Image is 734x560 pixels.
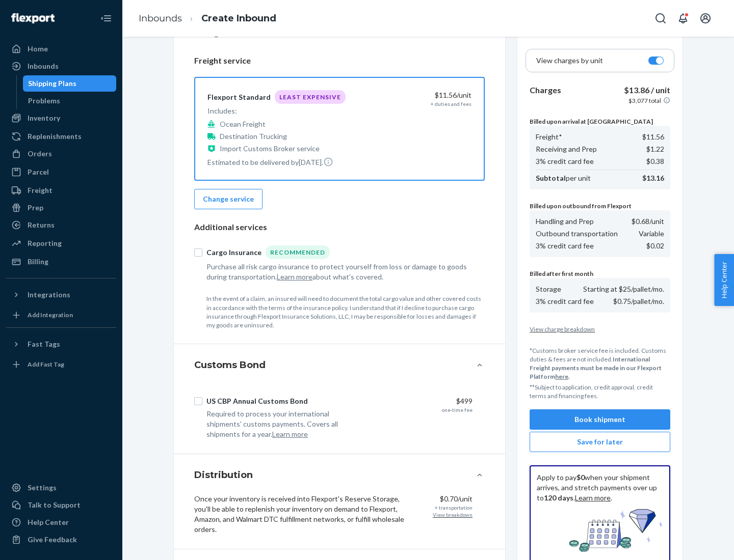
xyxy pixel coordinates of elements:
button: Open Search Box [650,8,671,29]
b: Subtotal [536,174,566,182]
button: Open notifications [673,8,693,29]
a: Inbounds [139,13,182,24]
p: 3% credit card fee [536,156,594,166]
span: Once your inventory is received into Flexport's Reserve Storage, you'll be able to replenish your... [194,494,404,534]
button: Learn more [277,272,312,282]
p: **Subject to application, credit approval, credit terms and financing fees. [530,383,670,400]
p: $3,077 total [628,96,661,105]
p: Storage [536,284,561,294]
a: Help Center [6,514,116,530]
p: 3% credit card fee [536,296,594,306]
p: Additional services [194,221,485,233]
div: + transportation [435,504,473,511]
p: Variable [639,229,664,239]
a: Billing [6,254,116,270]
h4: Customs Bond [194,358,266,372]
input: US CBP Annual Customs Bond [194,397,202,405]
button: Book shipment [530,409,670,430]
div: Recommended [266,245,330,259]
b: $0 [576,473,585,482]
div: $499 [366,396,473,406]
p: Includes: [207,106,346,116]
p: 3% credit card fee [536,241,594,251]
div: Parcel [28,167,49,177]
button: Save for later [530,432,670,452]
p: $11.56 [642,132,664,142]
div: + duties and fees [431,100,471,107]
img: Flexport logo [11,13,55,23]
p: Apply to pay when your shipment arrives, and stretch payments over up to . . [537,472,663,503]
a: Problems [23,93,117,109]
ol: breadcrumbs [130,4,284,34]
a: Orders [6,146,116,162]
a: Prep [6,200,116,216]
a: Add Fast Tag [6,356,116,373]
a: Parcel [6,164,116,180]
button: Open account menu [695,8,716,29]
div: Integrations [28,290,70,300]
button: Help Center [714,254,734,306]
a: Talk to Support [6,497,116,513]
p: Billed after first month [530,269,670,278]
b: International Freight payments must be made in our Flexport Platform . [530,355,662,380]
p: Starting at $25/pallet/mo. [583,284,664,294]
p: $1.22 [646,144,664,154]
div: Freight [28,185,53,195]
div: Orders [28,149,52,159]
a: Settings [6,480,116,496]
div: Shipping Plans [28,78,76,89]
button: Integrations [6,287,116,303]
div: Settings [28,483,57,493]
a: Learn more [575,493,611,502]
div: Add Fast Tag [28,360,64,369]
p: Destination Trucking [220,131,287,142]
p: $0.70/unit [440,494,473,504]
a: Returns [6,217,116,233]
p: $0.38 [646,156,664,166]
div: Cargo Insurance [206,247,261,258]
div: US CBP Annual Customs Bond [206,396,308,406]
div: Talk to Support [28,500,81,510]
p: Freight service [194,55,485,67]
a: Replenishments [6,128,116,145]
div: Reporting [28,238,62,248]
div: Add Integration [28,311,73,319]
div: Inventory [28,113,60,123]
div: Billing [28,257,48,267]
div: Replenishments [28,131,82,142]
p: Import Customs Broker service [220,144,320,154]
p: $13.16 [642,173,664,183]
div: Problems [28,96,60,106]
button: Give Feedback [6,531,116,548]
p: Handling and Prep [536,216,594,227]
h4: Distribution [194,468,253,482]
a: Freight [6,182,116,199]
div: Give Feedback [28,535,77,545]
p: Receiving and Prep [536,144,597,154]
button: View charge breakdown [530,325,670,333]
input: Cargo InsuranceRecommended [194,248,202,257]
a: Inventory [6,110,116,126]
p: $0.75/pallet/mo. [613,296,664,306]
b: Charges [530,85,561,95]
div: Help Center [28,517,69,527]
div: Home [28,44,48,54]
p: Billed upon arrival at [GEOGRAPHIC_DATA] [530,117,670,126]
button: Learn more [272,429,308,439]
div: Least Expensive [275,90,346,104]
a: Home [6,41,116,57]
div: Purchase all risk cargo insurance to protect yourself from loss or damage to goods during transpo... [206,262,473,282]
a: Reporting [6,235,116,251]
p: View breakdown [433,511,473,518]
p: *Customs broker service fee is included. Customs duties & fees are not included. [530,346,670,381]
p: $0.68 /unit [632,216,664,227]
div: Prep [28,203,43,213]
a: Inbounds [6,58,116,74]
p: Outbound transportation [536,229,618,239]
a: Shipping Plans [23,75,117,92]
div: Flexport Standard [207,92,271,102]
button: Fast Tags [6,336,116,352]
a: here [555,373,568,380]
